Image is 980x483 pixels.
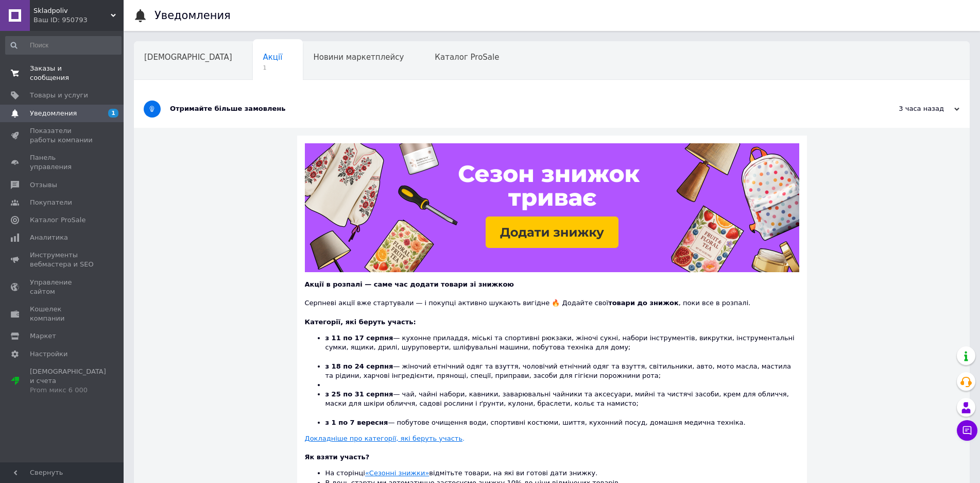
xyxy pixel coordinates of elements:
span: Аналитика [30,233,68,242]
u: Докладніше про категорії, які беруть участь [305,435,463,442]
span: Настройки [30,349,67,359]
div: Ваш ID: 950793 [33,15,124,25]
span: Заказы и сообщения [30,64,95,82]
span: Панель управления [30,153,95,172]
h1: Уведомления [154,9,231,22]
span: Маркет [30,331,56,341]
b: Акції в розпалі — саме час додати товари зі знижкою [305,280,514,288]
b: з 25 по 31 серпня [325,390,393,398]
span: Новини маркетплейсу [313,53,404,62]
li: — жіночий етнічний одяг та взуття, чоловічий етнічний одяг та взуття, світильники, авто, мото мас... [325,362,799,380]
b: з 1 по 7 вересня [325,419,388,426]
a: Докладніше про категорії, які беруть участь. [305,435,465,442]
span: Покупатели [30,198,72,207]
li: — кухонне приладдя, міські та спортивні рюкзаки, жіночі сукні, набори інструментів, викрутки, інс... [325,334,799,362]
span: 1 [263,64,283,72]
span: 1 [108,109,118,118]
b: Як взяти участь? [305,453,370,461]
span: Управление сайтом [30,278,95,296]
div: 3 часа назад [856,104,959,113]
div: Prom микс 6 000 [30,386,106,395]
li: — побутове очищення води, спортивні костюми, шиття, кухонний посуд, домашня медична техніка. [325,418,799,427]
span: Кошелек компании [30,305,95,323]
a: «Сезонні знижки» [365,469,429,477]
div: Серпневі акції вже стартували — і покупці активно шукають вигідне 🔥 Додайте свої , поки все в роз... [305,289,799,308]
span: Уведомления [30,109,77,118]
span: Каталог ProSale [30,215,85,225]
span: [DEMOGRAPHIC_DATA] и счета [30,367,106,395]
li: На сторінці відмітьте товари, на які ви готові дати знижку. [325,469,799,478]
li: — чай, чайні набори, кавники, заварювальні чайники та аксесуари, мийні та чистячі засоби, крем дл... [325,390,799,418]
span: [DEMOGRAPHIC_DATA] [144,53,232,62]
span: Каталог ProSale [435,53,499,62]
b: Категорії, які беруть участь: [305,318,416,326]
span: Показатели работы компании [30,126,95,145]
b: товари до знижок [608,299,679,307]
span: Товары и услуги [30,91,88,100]
span: Отзывы [30,180,57,190]
span: Skladpoliv [33,6,111,15]
b: з 18 по 24 серпня [325,362,393,370]
span: Акції [263,53,283,62]
button: Чат с покупателем [957,420,977,441]
input: Поиск [5,36,122,55]
span: Инструменты вебмастера и SEO [30,251,95,269]
b: з 11 по 17 серпня [325,334,393,342]
div: Отримайте більше замовлень [170,104,856,113]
